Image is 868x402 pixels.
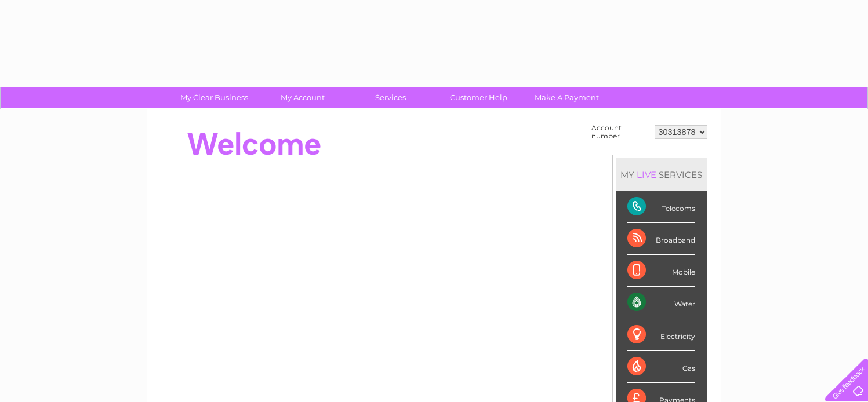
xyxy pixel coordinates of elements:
div: Broadband [627,223,695,255]
div: LIVE [634,169,659,180]
div: Telecoms [627,191,695,223]
a: My Account [255,87,350,108]
div: Mobile [627,255,695,287]
td: Account number [589,121,652,143]
a: My Clear Business [166,87,262,108]
div: Water [627,287,695,319]
a: Services [343,87,438,108]
div: Gas [627,351,695,383]
a: Make A Payment [519,87,615,108]
a: Customer Help [431,87,526,108]
div: MY SERVICES [616,158,707,191]
div: Electricity [627,319,695,351]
